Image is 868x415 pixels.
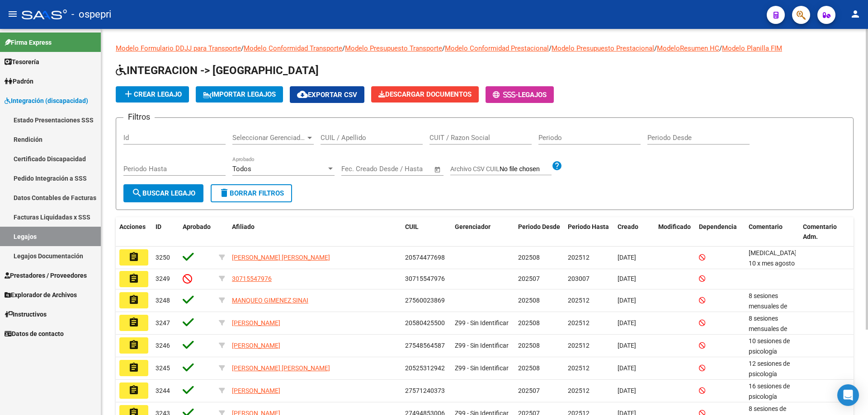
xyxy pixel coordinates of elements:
[232,165,251,173] span: Todos
[451,217,514,247] datatable-header-cell: Gerenciador
[219,187,230,198] mat-icon: delete
[799,217,854,247] datatable-header-cell: Comentario Adm.
[455,364,509,372] span: Z99 - Sin Identificar
[156,364,170,372] span: 3245
[211,184,292,202] button: Borrar Filtros
[232,387,280,394] span: [PERSON_NAME]
[657,44,719,52] a: ModeloResumen HC
[5,329,64,339] span: Datos de contacto
[568,297,590,304] span: 202512
[618,254,636,261] span: [DATE]
[5,290,77,300] span: Explorador de Archivos
[132,187,142,198] mat-icon: search
[401,217,451,247] datatable-header-cell: CUIL
[722,44,782,52] a: Modelo Planilla FIM
[568,342,590,349] span: 202512
[128,252,139,262] mat-icon: assignment
[552,44,654,52] a: Modelo Presupuesto Prestacional
[5,37,52,47] span: Firma Express
[128,362,139,373] mat-icon: assignment
[156,342,170,349] span: 3246
[132,189,195,197] span: Buscar Legajo
[345,44,442,52] a: Modelo Presupuesto Transporte
[71,5,111,24] span: - ospepri
[232,254,330,261] span: [PERSON_NAME] [PERSON_NAME]
[232,319,280,326] span: [PERSON_NAME]
[618,275,636,282] span: [DATE]
[564,217,614,247] datatable-header-cell: Periodo Hasta
[568,387,590,394] span: 202512
[568,319,590,326] span: 202512
[405,275,445,282] span: 30715547976
[618,223,638,230] span: Creado
[232,342,280,349] span: [PERSON_NAME]
[837,384,859,406] div: Open Intercom Messenger
[745,217,799,247] datatable-header-cell: Comentario
[500,165,552,173] input: Archivo CSV CUIL
[455,342,509,349] span: Z99 - Sin Identificar
[116,217,152,247] datatable-header-cell: Acciones
[232,134,306,142] span: Seleccionar Gerenciador
[695,217,745,247] datatable-header-cell: Dependencia
[156,275,170,282] span: 3249
[518,223,560,230] span: Periodo Desde
[371,86,479,103] button: Descargar Documentos
[297,89,308,100] mat-icon: cloud_download
[518,297,540,304] span: 202508
[297,91,357,99] span: Exportar CSV
[128,340,139,350] mat-icon: assignment
[5,309,47,319] span: Instructivos
[232,223,255,230] span: Afiliado
[514,217,564,247] datatable-header-cell: Periodo Desde
[405,254,445,261] span: 20574477698
[116,86,189,103] button: Crear Legajo
[5,76,33,86] span: Padrón
[378,90,472,98] span: Descargar Documentos
[128,294,139,305] mat-icon: assignment
[618,297,636,304] span: [DATE]
[749,223,783,230] span: Comentario
[341,165,371,173] input: Start date
[455,319,509,326] span: Z99 - Sin Identificar
[518,91,547,99] span: Legajos
[618,364,636,372] span: [DATE]
[518,342,540,349] span: 202508
[445,44,549,52] a: Modelo Conformidad Prestacional
[152,217,179,247] datatable-header-cell: ID
[552,160,562,171] mat-icon: help
[493,91,518,99] span: -
[156,223,161,230] span: ID
[5,57,39,67] span: Tesorería
[518,319,540,326] span: 202508
[156,297,170,304] span: 3248
[244,44,342,52] a: Modelo Conformidad Transporte
[203,90,276,98] span: IMPORTAR LEGAJOS
[290,86,364,103] button: Exportar CSV
[116,44,241,52] a: Modelo Formulario DDJJ para Transporte
[749,292,797,392] span: 8 sesiones mensuales de psicologia PICUCCI AGOSTINA 12 sesiones de fonoaudiología ROMERO NANCY 12...
[405,297,445,304] span: 27560023869
[183,223,211,230] span: Aprobado
[119,223,146,230] span: Acciones
[614,217,655,247] datatable-header-cell: Creado
[618,319,636,326] span: [DATE]
[486,86,554,103] button: -Legajos
[618,342,636,349] span: [DATE]
[655,217,695,247] datatable-header-cell: Modificado
[518,254,540,261] span: 202508
[232,364,330,372] span: [PERSON_NAME] [PERSON_NAME]
[232,297,308,304] span: MANQUEO GIMENEZ SINAI
[156,387,170,394] span: 3244
[128,273,139,284] mat-icon: assignment
[518,387,540,394] span: 202507
[850,9,861,19] mat-icon: person
[749,337,800,375] span: 10 sesiones de psicología Sanz Roció/ Agosto a dic
[803,223,837,241] span: Comentario Adm.
[123,89,134,99] mat-icon: add
[123,90,182,98] span: Crear Legajo
[128,317,139,328] mat-icon: assignment
[405,364,445,372] span: 20525312942
[156,319,170,326] span: 3247
[123,111,155,123] h3: Filtros
[699,223,737,230] span: Dependencia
